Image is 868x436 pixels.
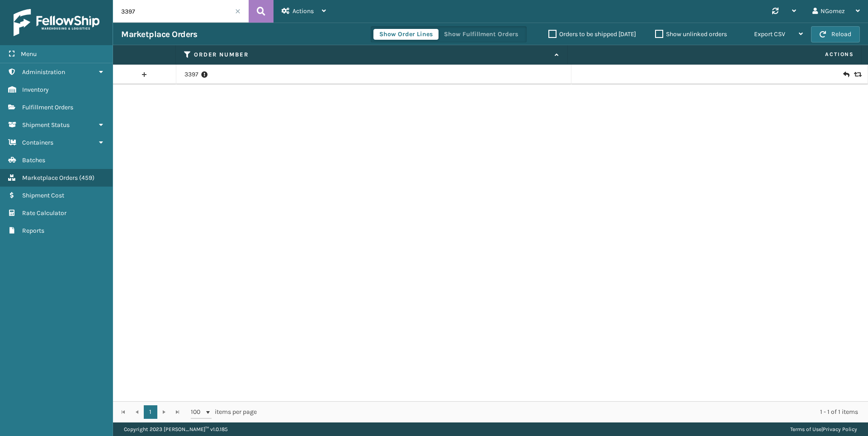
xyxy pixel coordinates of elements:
[843,70,849,79] i: Create Return Label
[438,29,524,40] button: Show Fulfillment Orders
[124,422,228,436] p: Copyright 2023 [PERSON_NAME]™ v 1.0.185
[22,139,53,146] span: Containers
[292,7,314,15] span: Actions
[21,50,37,58] span: Menu
[22,156,45,164] span: Batches
[811,26,860,42] button: Reload
[191,408,204,417] span: 100
[22,227,44,234] span: Reports
[571,47,859,62] span: Actions
[184,70,198,79] a: 3397
[854,71,859,78] i: Replace
[269,408,858,417] div: 1 - 1 of 1 items
[14,9,99,36] img: logo
[22,86,49,94] span: Inventory
[191,405,257,419] span: items per page
[22,121,70,129] span: Shipment Status
[655,30,727,38] label: Show unlinked orders
[194,51,550,59] label: Order Number
[823,426,857,432] a: Privacy Policy
[22,103,73,111] span: Fulfillment Orders
[754,30,785,38] span: Export CSV
[22,209,66,217] span: Rate Calculator
[790,426,821,432] a: Terms of Use
[22,192,64,199] span: Shipment Cost
[22,174,78,182] span: Marketplace Orders
[144,405,157,419] a: 1
[548,30,636,38] label: Orders to be shipped [DATE]
[790,422,857,436] div: |
[121,29,197,40] h3: Marketplace Orders
[22,68,65,76] span: Administration
[373,29,439,40] button: Show Order Lines
[79,174,94,182] span: ( 459 )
